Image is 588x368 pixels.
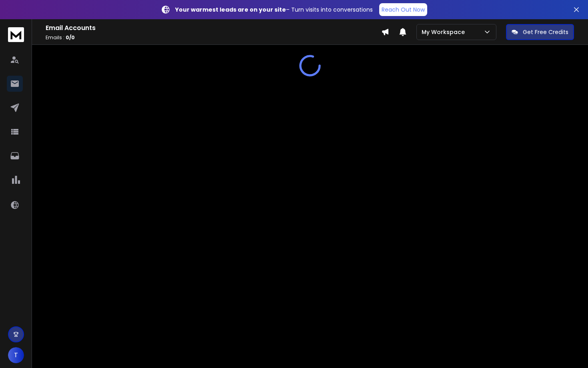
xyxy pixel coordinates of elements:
button: T [8,347,24,363]
a: Reach Out Now [379,3,427,16]
h1: Email Accounts [46,23,381,33]
p: My Workspace [422,28,468,36]
p: Get Free Credits [523,28,568,36]
button: Get Free Credits [506,24,574,40]
img: logo [8,27,24,42]
span: 0 / 0 [66,34,75,41]
strong: Your warmest leads are on your site [175,6,286,14]
p: Emails : [46,34,381,41]
p: Reach Out Now [382,6,425,14]
p: – Turn visits into conversations [175,6,373,14]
